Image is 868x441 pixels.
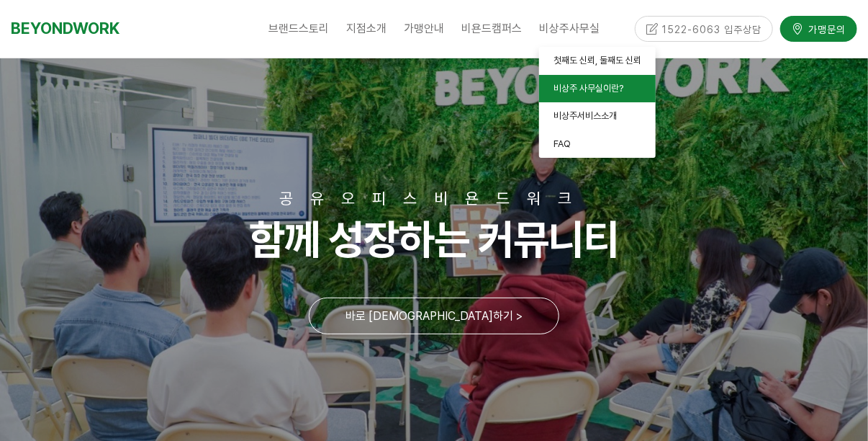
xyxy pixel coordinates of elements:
[553,110,617,121] span: 비상주서비스소개
[395,11,453,47] a: 가맹안내
[780,13,857,38] a: 가맹문의
[268,22,329,35] span: 브랜드스토리
[11,15,119,42] a: BEYONDWORK
[530,11,608,47] a: 비상주사무실
[453,11,530,47] a: 비욘드캠퍼스
[338,11,395,47] a: 지점소개
[553,55,641,66] span: 첫째도 신뢰, 둘째도 신뢰
[260,11,338,47] a: 브랜드스토리
[804,19,846,34] span: 가맹문의
[346,22,386,35] span: 지점소개
[539,22,600,35] span: 비상주사무실
[539,75,656,103] a: 비상주 사무실이란?
[553,138,571,149] span: FAQ
[461,22,522,35] span: 비욘드캠퍼스
[539,47,656,75] a: 첫째도 신뢰, 둘째도 신뢰
[539,130,656,159] a: FAQ
[404,22,444,35] span: 가맹안내
[539,102,656,130] a: 비상주서비스소개
[553,83,623,94] span: 비상주 사무실이란?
